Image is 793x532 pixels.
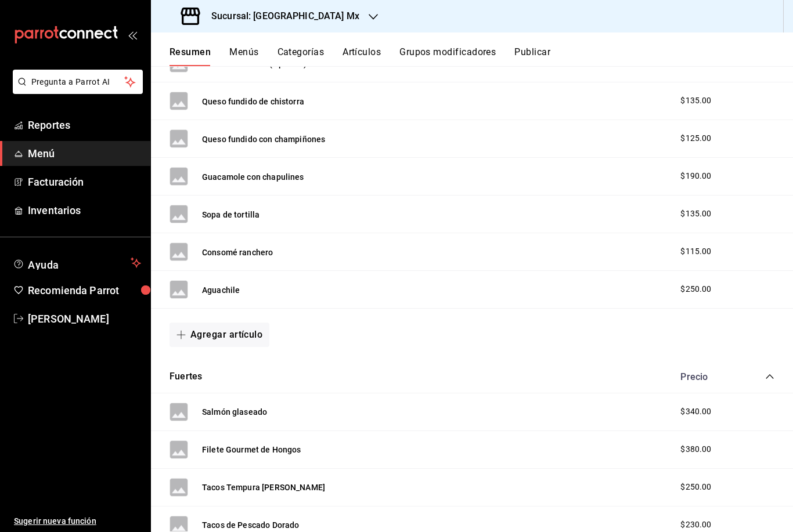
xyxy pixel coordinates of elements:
button: Grupos modificadores [399,46,496,66]
span: Inventarios [28,202,141,218]
button: collapse-category-row [765,372,774,381]
button: Artículos [343,46,381,66]
span: Ayuda [28,256,126,270]
span: Recomienda Parrot [28,283,141,298]
span: $135.00 [680,208,711,220]
h3: Sucursal: [GEOGRAPHIC_DATA] Mx [202,9,359,23]
button: Salmón glaseado [202,406,267,418]
button: Tacos Tempura [PERSON_NAME] [202,482,325,493]
button: Publicar [514,46,550,66]
span: $340.00 [680,406,711,418]
button: Filete Gourmet de Hongos [202,444,301,455]
span: Reportes [28,117,141,133]
button: Resumen [170,46,211,66]
span: $250.00 [680,481,711,493]
div: navigation tabs [170,46,793,66]
button: open_drawer_menu [128,30,137,39]
span: Pregunta a Parrot AI [31,76,125,88]
button: Queso fundido con champiñones [202,133,325,145]
button: Pregunta a Parrot AI [13,70,143,94]
button: Fuertes [170,370,202,383]
span: $135.00 [680,95,711,107]
button: Aguachile [202,284,240,296]
span: $250.00 [680,283,711,295]
button: Menús [229,46,258,66]
span: $125.00 [680,132,711,144]
a: Pregunta a Parrot AI [8,84,143,96]
span: [PERSON_NAME] [28,311,141,327]
span: Facturación [28,174,141,190]
span: $380.00 [680,443,711,455]
button: Agregar artículo [170,323,269,347]
div: Precio [669,371,743,382]
button: Sopa de tortilla [202,209,259,220]
button: Guacamole con chapulines [202,171,304,183]
span: Sugerir nueva función [14,515,141,527]
span: $115.00 [680,245,711,258]
button: Categorías [277,46,325,66]
span: $190.00 [680,170,711,182]
button: Tacos de Pescado Dorado [202,519,299,531]
span: $230.00 [680,519,711,531]
span: Menú [28,146,141,161]
button: Consomé ranchero [202,247,273,258]
button: Queso fundido de chistorra [202,96,304,107]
